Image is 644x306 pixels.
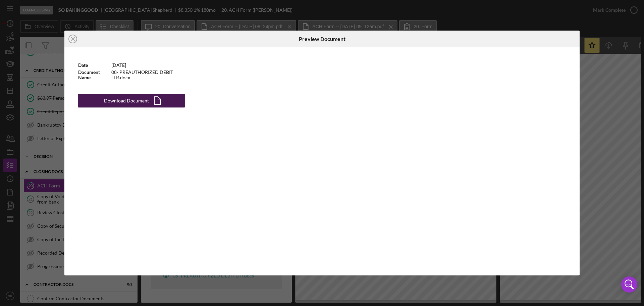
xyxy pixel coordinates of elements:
[78,94,185,107] button: Download Document
[104,94,149,107] div: Download Document
[111,61,185,69] td: [DATE]
[111,69,185,81] td: 08- PREAUTHORIZED DEBIT LTR.docx
[621,276,637,293] div: Open Intercom Messenger
[78,69,100,80] b: Document Name
[299,36,345,42] h6: Preview Document
[78,62,88,68] b: Date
